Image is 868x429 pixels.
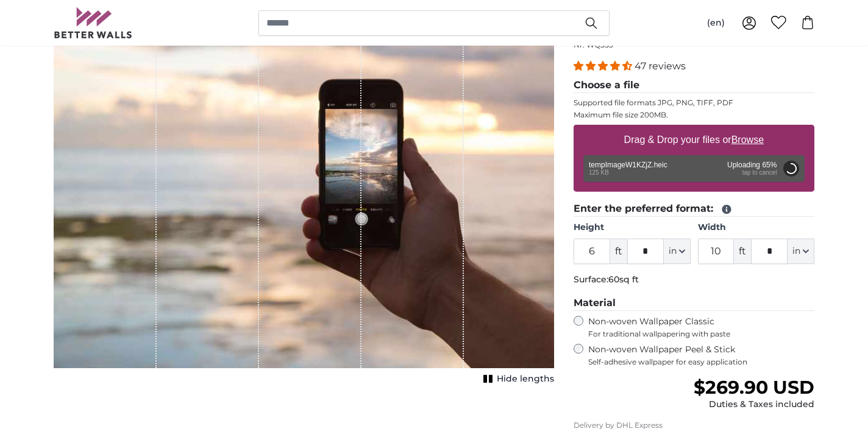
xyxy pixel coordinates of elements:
span: 4.38 stars [574,60,635,72]
label: Height [574,221,690,234]
span: $269.90 USD [694,376,814,399]
label: Width [698,221,814,234]
button: (en) [697,12,735,34]
label: Non-woven Wallpaper Peel & Stick [588,344,814,367]
u: Browse [731,134,764,145]
img: Betterwalls [54,7,133,38]
span: 60sq ft [608,274,639,285]
span: ft [610,239,627,264]
span: 47 reviews [635,60,686,72]
legend: Material [574,296,814,311]
span: Hide lengths [497,373,554,385]
button: in [664,239,691,264]
legend: Enter the preferred format: [574,201,814,217]
span: Self-adhesive wallpaper for easy application [588,357,814,367]
legend: Choose a file [574,78,814,93]
button: in [788,239,814,264]
span: For traditional wallpapering with paste [588,329,814,339]
span: in [669,245,677,257]
span: in [792,245,800,257]
span: ft [734,239,751,264]
button: Hide lengths [480,371,554,388]
div: Duties & Taxes included [694,399,814,411]
p: Supported file formats JPG, PNG, TIFF, PDF [574,98,814,108]
p: Surface: [574,274,814,286]
label: Drag & Drop your files or [619,128,769,152]
p: Maximum file size 200MB. [574,110,814,120]
label: Non-woven Wallpaper Classic [588,316,814,339]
